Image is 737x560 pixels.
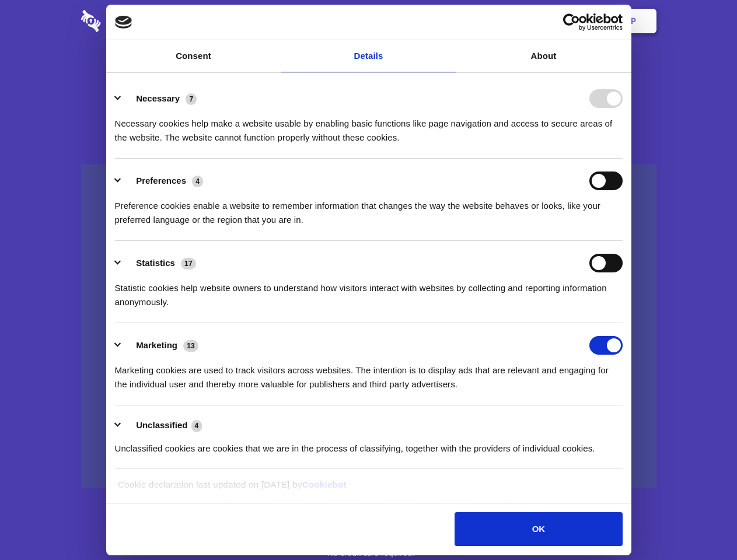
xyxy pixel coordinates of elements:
div: Preference cookies enable a website to remember information that changes the way the website beha... [115,190,623,227]
label: Necessary [136,93,180,103]
span: 17 [181,258,196,269]
button: Preferences (4) [115,171,211,190]
img: logo-wordmark-white-trans-d4663122ce5f474addd5e946df7df03e33cb6a1c49d2221995e7729f52c070b2.svg [81,10,181,32]
button: Unclassified (4) [115,418,209,433]
h1: Eliminate Slack Data Loss. [81,52,656,94]
img: logo [115,16,132,29]
div: Necessary cookies help make a website usable by enabling basic functions like page navigation and... [115,108,623,145]
div: Marketing cookies are used to track visitors across websites. The intention is to display ads tha... [115,355,623,391]
a: Cookiebot [302,480,347,489]
span: 4 [192,176,203,187]
span: 7 [186,93,197,105]
span: 4 [191,420,202,432]
button: OK [455,512,622,546]
a: Usercentrics Cookiebot - opens in a new window [521,13,623,31]
label: Preferences [136,176,186,185]
span: 13 [183,340,198,352]
a: Wistia video thumbnail [81,164,656,488]
h4: Auto-redaction of sensitive data, encrypted data sharing and self-destructing private chats. Shar... [81,106,656,145]
a: Details [281,40,456,72]
div: Unclassified cookies are cookies that we are in the process of classifying, together with the pro... [115,433,623,456]
button: Necessary (7) [115,89,204,108]
a: Login [529,3,580,39]
div: Cookie declaration last updated on [DATE] by [109,478,628,501]
button: Statistics (17) [115,254,204,272]
button: Marketing (13) [115,336,206,355]
label: Statistics [136,258,175,268]
a: About [456,40,631,72]
div: Statistic cookies help website owners to understand how visitors interact with websites by collec... [115,272,623,309]
iframe: Drift Widget Chat Controller [679,502,723,546]
a: Contact [473,3,527,39]
label: Marketing [136,340,177,350]
a: Pricing [343,3,393,39]
a: Consent [106,40,281,72]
